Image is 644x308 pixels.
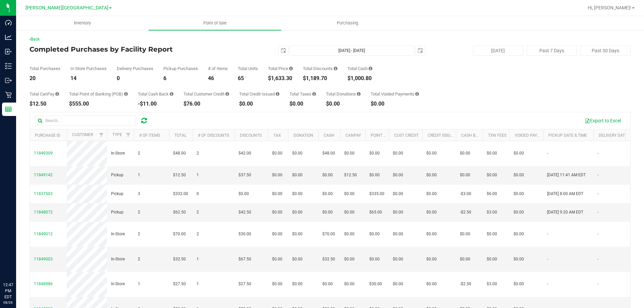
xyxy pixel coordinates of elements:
[514,150,524,157] span: $0.00
[344,231,355,237] span: $0.00
[198,133,229,138] a: # of Discounts
[415,92,419,96] i: Sum of all voided payment transaction amounts, excluding tips and transaction fees, for all purch...
[111,209,123,215] span: Pickup
[426,150,437,157] span: $0.00
[289,92,316,96] div: Total Taxes
[30,37,40,42] a: Back
[272,231,282,237] span: $0.00
[5,77,12,84] inline-svg: Outbound
[369,66,372,71] i: Sum of the successful, non-voided cash payment transactions for all purchases in the date range. ...
[197,281,199,287] span: 1
[322,281,333,287] span: $0.00
[597,281,598,287] span: -
[30,101,59,107] div: $12.50
[393,281,403,287] span: $0.00
[183,92,229,96] div: Total Customer Credit
[3,282,13,300] p: 12:47 PM EDT
[138,256,140,262] span: 2
[3,300,13,305] p: 08/26
[20,253,28,261] iframe: Resource center unread badge
[597,256,598,262] span: -
[426,281,437,287] span: $0.00
[487,256,497,262] span: $0.00
[371,92,419,96] div: Total Voided Payments
[488,133,506,138] a: Txn Fees
[514,209,524,215] span: $0.00
[547,191,583,197] span: [DATE] 8:00 AM EDT
[347,76,372,81] div: $1,000.80
[30,76,60,81] div: 20
[272,172,282,178] span: $0.00
[34,257,53,261] span: 11849003
[460,256,470,262] span: $0.00
[369,209,382,215] span: $65.00
[588,5,631,10] span: Hi, [PERSON_NAME]!
[369,256,380,262] span: $0.00
[460,281,471,287] span: -$2.50
[515,133,548,138] a: Voided Payment
[460,191,471,197] span: -$3.00
[34,191,53,196] span: 11837503
[369,191,384,197] span: $335.00
[173,172,186,178] span: $12.50
[345,133,361,138] a: CanPay
[197,150,199,157] span: 2
[344,172,357,178] span: $12.50
[292,231,303,237] span: $0.00
[597,231,598,237] span: -
[5,91,12,98] inline-svg: Retail
[547,150,548,157] span: -
[473,46,523,56] button: [DATE]
[30,66,60,71] div: Total Purchases
[514,281,524,287] span: $0.00
[7,254,27,274] iframe: Resource center
[276,92,279,96] i: Sum of all account credit issued for all refunds from returned purchases in the date range.
[16,16,149,30] a: Inventory
[138,231,140,237] span: 2
[272,191,282,197] span: $0.00
[5,34,12,41] inline-svg: Analytics
[69,92,128,96] div: Total Point of Banking (POB)
[426,209,437,215] span: $0.00
[393,256,403,262] span: $0.00
[393,150,403,157] span: $0.00
[183,101,229,107] div: $76.00
[138,209,140,215] span: 2
[487,231,497,237] span: $0.00
[393,191,403,197] span: $0.00
[426,172,437,178] span: $0.00
[371,133,418,138] a: Point of Banking (POB)
[293,133,313,138] a: Donation
[70,76,107,81] div: 14
[597,150,598,157] span: -
[303,76,337,81] div: $1,189.70
[272,256,282,262] span: $0.00
[347,66,372,71] div: Total Cash
[289,101,316,107] div: $0.00
[303,66,337,71] div: Total Discounts
[34,173,53,177] span: 11849142
[334,66,337,71] i: Sum of the discount values applied to the all purchases in the date range.
[70,66,107,71] div: In Store Purchases
[597,191,598,197] span: -
[138,191,140,197] span: 3
[416,46,425,55] span: select
[173,281,186,287] span: $27.50
[328,20,367,26] span: Purchasing
[238,256,251,262] span: $67.50
[580,46,631,56] button: Past 30 Days
[138,92,173,96] div: Total Cash Back
[173,209,186,215] span: $62.50
[69,101,128,107] div: $555.00
[393,209,403,215] span: $0.00
[461,133,483,138] a: Cash Back
[322,150,335,157] span: $48.00
[487,191,497,197] span: $6.00
[117,76,153,81] div: 0
[124,92,128,96] i: Sum of the successful, non-voided point-of-banking payment transactions, both via payment termina...
[268,76,293,81] div: $1,633.30
[326,92,361,96] div: Total Donations
[238,76,258,81] div: 65
[138,150,140,157] span: 2
[240,133,262,138] a: Discounts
